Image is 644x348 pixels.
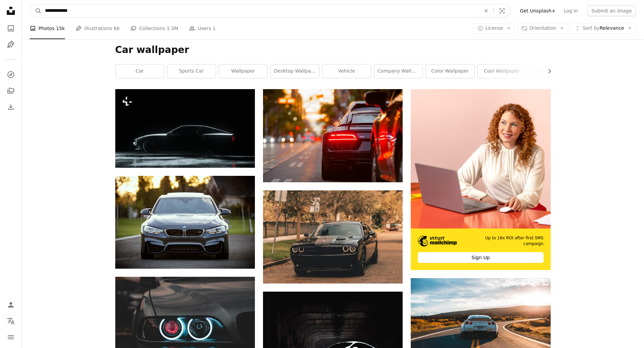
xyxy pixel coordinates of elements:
[543,64,551,78] button: scroll list to the right
[213,25,216,32] span: 1
[467,235,543,247] span: Up to 16x ROI after first SMS campaign
[263,234,403,240] a: black coupe on concrete road
[4,22,18,35] a: Photos
[587,5,636,16] button: Submit an image
[4,38,18,51] a: Illustrations
[411,89,550,270] a: Up to 16x ROI after first SMS campaignSign Up
[219,64,267,78] a: wallpaper
[518,23,568,34] button: Orientation
[271,64,319,78] a: desktop wallpaper
[418,252,543,263] div: Sign Up
[130,18,178,39] a: Collections 1.3M
[4,68,18,81] a: Explore
[516,5,559,16] a: Get Unsplash+
[4,100,18,114] a: Download History
[263,133,403,139] a: black Audi R8 parked beside road
[116,64,164,78] a: car
[115,320,255,326] a: silver car
[189,18,216,39] a: Users 1
[411,89,550,229] img: file-1722962837469-d5d3a3dee0c7image
[115,89,255,167] img: a car parked in the dark with its lights on
[374,64,423,78] a: company wallpaper
[167,64,216,78] a: sports car
[411,321,550,327] a: silver sports coupe on asphalt road
[263,341,403,347] a: a white car parked in a dark tunnel
[426,64,474,78] a: color wallpaper
[4,4,18,19] a: Home — Unsplash
[76,18,120,39] a: Illustrations 66
[115,44,551,56] h1: Car wallpaper
[474,23,515,34] button: License
[167,25,178,32] span: 1.3M
[30,4,42,17] button: Search Unsplash
[4,298,18,312] a: Log in / Sign up
[263,190,403,283] img: black coupe on concrete road
[494,4,510,17] button: Visual search
[115,219,255,225] a: black BMW car surrounded by grass field
[4,330,18,344] button: Menu
[114,25,120,32] span: 66
[529,25,556,31] span: Orientation
[582,25,624,32] span: Relevance
[323,64,371,78] a: vehicle
[4,314,18,328] button: Language
[418,236,457,246] img: file-1690386555781-336d1949dad1image
[30,4,510,18] form: Find visuals sitewide
[478,64,526,78] a: cool wallpaper
[582,25,599,31] span: Sort by
[529,64,578,78] a: art wallpaper
[4,84,18,98] a: Collections
[263,89,403,182] img: black Audi R8 parked beside road
[115,125,255,131] a: a car parked in the dark with its lights on
[559,5,582,16] a: Log in
[485,25,503,31] span: License
[571,23,636,34] button: Sort byRelevance
[479,4,494,17] button: Clear
[115,176,255,269] img: black BMW car surrounded by grass field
